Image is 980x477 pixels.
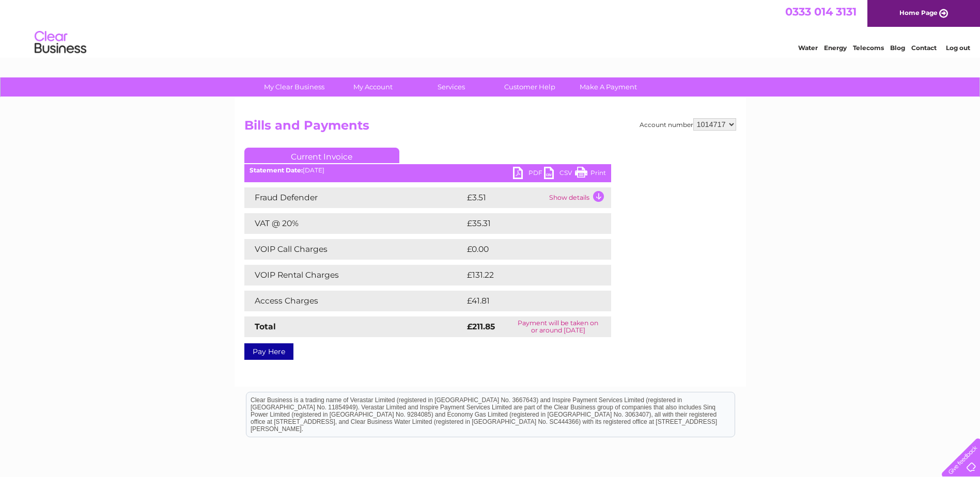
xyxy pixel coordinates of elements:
b: Statement Date: [250,166,303,174]
td: £41.81 [464,291,588,311]
a: Print [575,167,606,182]
a: Log out [946,44,970,52]
a: Telecoms [853,44,884,52]
td: Show details [547,187,611,208]
td: £3.51 [464,187,547,208]
a: Energy [824,44,847,52]
div: [DATE] [244,167,611,174]
a: 0333 014 3131 [785,5,857,18]
a: Make A Payment [566,77,651,97]
div: Account number [640,118,736,131]
a: Services [409,77,494,97]
h2: Bills and Payments [244,118,736,138]
a: Current Invoice [244,148,399,163]
a: Contact [911,44,937,52]
td: Access Charges [244,291,464,311]
td: VAT @ 20% [244,213,464,234]
td: Fraud Defender [244,187,464,208]
td: £0.00 [464,239,587,260]
strong: £211.85 [467,322,495,331]
td: VOIP Rental Charges [244,265,464,285]
td: £131.22 [464,265,591,285]
a: My Clear Business [252,77,337,97]
a: CSV [544,167,575,182]
td: Payment will be taken on or around [DATE] [505,316,611,337]
a: Pay Here [244,343,293,360]
a: Customer Help [487,77,572,97]
strong: Total [255,322,276,331]
td: VOIP Call Charges [244,239,464,260]
a: PDF [513,167,544,182]
div: Clear Business is a trading name of Verastar Limited (registered in [GEOGRAPHIC_DATA] No. 3667643... [246,6,735,50]
a: Water [798,44,818,52]
img: logo.png [34,27,87,58]
a: Blog [890,44,905,52]
td: £35.31 [464,213,589,234]
a: My Account [330,77,415,97]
